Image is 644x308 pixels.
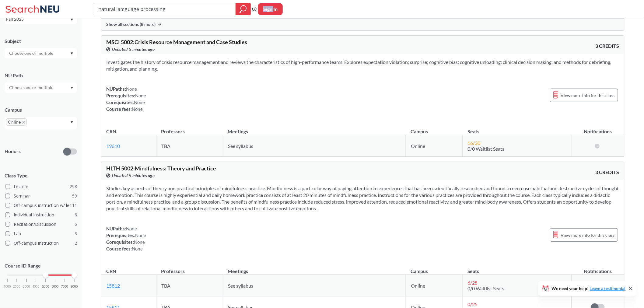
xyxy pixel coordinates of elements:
label: Recitation/Discussion [5,220,77,228]
label: Off-campus instruction w/ lec [5,201,77,209]
span: 3000 [23,285,30,288]
span: None [126,226,137,231]
span: View more info for this class [561,231,615,239]
span: 8000 [71,285,78,288]
label: Individual Instruction [5,211,77,219]
span: HLTH 5002 : Mindfulness: Theory and Practice [106,165,216,172]
label: Lab [5,230,77,238]
span: Updated 5 minutes ago [112,46,155,53]
th: Seats [463,122,572,135]
span: 0 / 25 [467,301,478,307]
svg: Dropdown arrow [70,19,73,21]
svg: X to remove pill [22,121,25,124]
input: Choose one or multiple [6,50,57,57]
span: View more info for this class [561,92,615,99]
span: 16 / 30 [468,140,481,146]
div: Subject [5,38,77,44]
div: NUPaths: Prerequisites: Corequisites: Course fees: [106,225,146,252]
th: Professors [156,262,223,275]
span: 11 [72,202,77,209]
span: 298 [70,183,77,190]
span: See syllabus [228,283,253,289]
label: Seminar [5,192,77,200]
span: See syllabus [228,143,253,149]
div: OnlineX to remove pillDropdown arrow [5,117,77,129]
th: Meetings [223,262,406,275]
a: 15812 [106,283,120,289]
th: Campus [406,122,463,135]
th: Meetings [223,122,406,135]
span: 6000 [51,285,59,288]
span: None [132,106,143,112]
th: Seats [463,262,572,275]
svg: Dropdown arrow [70,52,73,55]
span: None [135,233,146,238]
div: NUPaths: Prerequisites: Corequisites: Course fees: [106,86,146,112]
span: 0/0 Waitlist Seats [468,146,505,152]
span: Show all sections (8 more) [106,22,156,27]
span: 2000 [13,285,20,288]
span: None [126,86,137,92]
button: Sign In [258,3,283,15]
a: 19610 [106,143,120,149]
span: 3 CREDITS [596,43,619,49]
span: 6 [75,212,77,218]
span: 2 [75,240,77,247]
span: 59 [72,193,77,199]
span: 3 CREDITS [596,169,619,176]
div: CRN [106,128,116,135]
th: Notifications [572,262,624,275]
a: Leave a testimonial [590,286,626,291]
span: 6 / 25 [467,280,478,285]
span: OnlineX to remove pill [6,118,27,126]
div: NU Path [5,72,77,79]
div: magnifying glass [236,3,251,15]
span: None [135,93,146,98]
span: None [132,246,143,251]
section: Investigates the history of crisis resource management and reviews the characteristics of high-pe... [106,59,619,72]
td: TBA [156,135,223,157]
span: Class Type [5,172,77,179]
span: 4000 [32,285,40,288]
svg: Dropdown arrow [70,121,73,124]
div: CRN [106,268,116,275]
span: 3 [75,230,77,237]
span: None [134,100,145,105]
span: 0/0 Waitlist Seats [467,285,504,291]
td: TBA [156,275,223,296]
span: None [134,239,145,245]
p: Course ID Range [5,262,77,269]
div: Campus [5,107,77,113]
div: Dropdown arrow [5,48,77,58]
div: Fall 2025 [6,16,70,23]
span: 7000 [61,285,68,288]
svg: magnifying glass [240,5,247,13]
p: Honors [5,148,21,155]
span: 6 [75,221,77,228]
th: Professors [156,122,223,135]
span: Updated 5 minutes ago [112,172,155,179]
td: Online [406,135,463,157]
span: 5000 [42,285,49,288]
span: 1000 [4,285,11,288]
td: Online [406,275,463,296]
th: Campus [406,262,463,275]
div: Fall 2025Dropdown arrow [5,14,77,24]
span: We need your help! [552,286,626,291]
th: Notifications [572,122,624,135]
input: Choose one or multiple [6,84,57,91]
div: Show all sections (8 more) [101,19,624,30]
label: Off-campus instruction [5,239,77,247]
section: Studies key aspects of theory and practical principles of mindfulness practice. Mindfulness is a ... [106,185,619,212]
label: Lecture [5,183,77,191]
div: Dropdown arrow [5,82,77,93]
span: MSCI 5002 : Crisis Resource Management and Case Studies [106,39,247,45]
svg: Dropdown arrow [70,87,73,89]
input: Class, professor, course number, "phrase" [98,4,231,14]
